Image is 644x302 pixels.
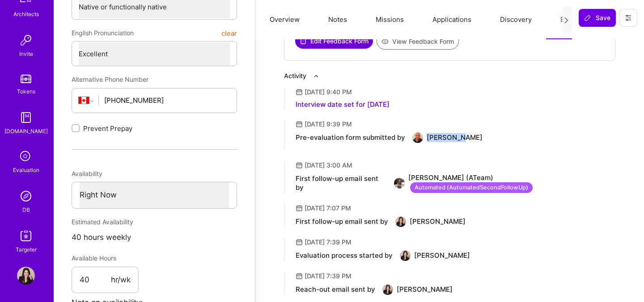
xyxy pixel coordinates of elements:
img: User Avatar [394,178,405,189]
span: Alternative Phone Number [72,75,148,83]
div: [DATE] 9:40 PM [305,88,352,96]
img: Admin Search [17,187,35,205]
button: Edit Feedback Form [295,33,373,49]
div: Estimated Availability [72,214,237,230]
div: Targeter [16,245,37,254]
div: Evaluation [13,165,39,175]
div: [DATE] 7:39 PM [305,272,352,281]
div: Availability [72,166,237,182]
input: XX [80,267,111,293]
div: [DATE] 9:39 PM [305,120,352,129]
div: First follow-up email sent by [296,174,387,192]
div: Evaluation process started by [296,251,393,260]
img: Skill Targeter [17,227,35,245]
img: User Avatar [382,284,393,295]
span: English Pronunciation [72,25,134,41]
button: clear [221,25,237,41]
div: Pre-evaluation form submitted by [296,133,405,142]
button: Save [579,9,616,27]
div: First follow-up email sent by [296,217,388,226]
div: [PERSON_NAME] [427,133,483,142]
div: Automated ( AutomatedSecondFollowUp ) [410,182,533,193]
span: hr/wk [111,275,131,285]
div: [PERSON_NAME] [410,217,466,226]
div: [PERSON_NAME] (ATeam) [408,173,615,193]
div: Architects [13,9,39,19]
a: User Avatar [15,267,37,285]
button: View Feedback Form [377,33,459,50]
img: Invite [17,31,35,49]
span: Save [584,13,610,22]
div: [DATE] 3:00 AM [305,161,352,170]
img: User Avatar [400,250,411,261]
i: icon SelectionTeam [17,148,34,165]
i: icon Next [563,17,570,24]
div: 40 hours weekly [72,230,237,245]
span: Prevent Prepay [83,124,132,133]
div: Reach-out email sent by [296,285,375,294]
input: +1 (000) 000-0000 [104,89,230,112]
img: tokens [21,75,31,83]
div: [DATE] 7:39 PM [305,238,352,247]
a: Edit Feedback Form [295,33,373,50]
div: Invite [19,49,33,59]
img: User Avatar [395,216,406,227]
div: Interview date set for [DATE] [296,100,390,109]
div: [DATE] 7:07 PM [305,204,351,213]
div: Available Hours [72,250,139,266]
div: [DOMAIN_NAME] [4,126,48,136]
img: User Avatar [17,267,35,285]
img: User Avatar [412,132,423,143]
div: [PERSON_NAME] [414,251,470,260]
div: DB [22,205,30,214]
div: Activity [284,71,306,80]
div: Tokens [17,87,35,96]
div: [PERSON_NAME] [397,285,453,294]
img: guide book [17,109,35,126]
